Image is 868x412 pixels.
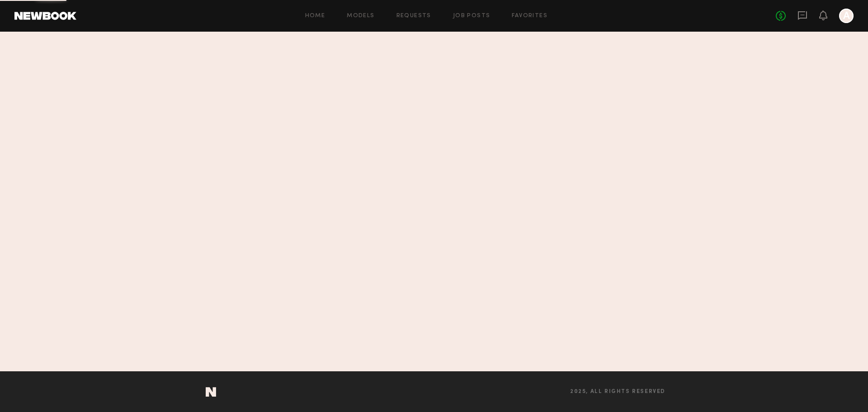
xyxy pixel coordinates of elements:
[347,13,374,19] a: Models
[453,13,491,19] a: Job Posts
[396,13,431,19] a: Requests
[570,389,665,395] span: 2025, all rights reserved
[512,13,547,19] a: Favorites
[839,9,854,23] a: A
[305,13,325,19] a: Home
